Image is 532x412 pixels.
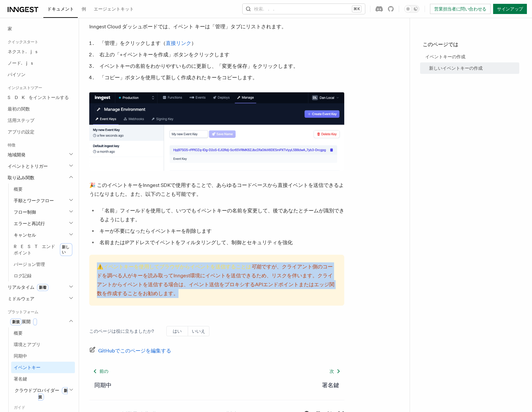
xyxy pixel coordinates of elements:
[99,75,258,81] font: 「コピー」ボタンを使用して新しく作成されたキーをコピーします。
[14,273,32,278] font: ログ記録
[5,172,75,183] button: 取り込み関数
[261,264,277,270] font: ですが
[493,4,527,14] a: サインアップ
[11,218,75,229] button: エラーと再試行
[243,4,365,14] button: 検索...⌘K
[426,62,519,74] a: 新しいイベントキーの作成
[5,183,75,281] div: 取り込み関数
[8,310,38,314] font: プラットフォーム
[99,369,108,374] font: 前の
[82,6,86,11] font: 例
[78,2,90,17] a: 例
[5,293,75,304] button: ミドルウェア
[8,164,48,169] font: イベントとトリガー
[423,41,458,47] font: このページでは
[326,366,344,377] a: 次
[15,388,59,393] font: クラウドプロバイダー
[99,63,298,69] font: イベントキーの名前をわかりやすいものに更新し、「変更を保存」をクリックします。
[11,362,75,373] a: イベントキー
[14,232,36,238] font: キャンセル
[14,244,55,255] font: RESTエンドポイント
[5,149,75,160] button: 地域開発
[5,92,75,103] a: SDKをインストールする
[8,285,34,290] font: リアルタイム
[11,327,75,339] a: 概要
[14,262,45,267] font: バージョン管理
[5,103,75,115] a: 最初の関数
[8,143,15,147] font: 特徴
[5,160,75,172] button: イベントとトリガー
[89,366,112,377] a: 前の
[5,281,75,293] button: リアルタイム新着
[434,6,486,11] font: 営業担当者に問い合わせる
[11,350,75,362] a: 同期中
[11,183,75,195] a: 概要
[94,382,112,388] font: 同期中
[404,5,419,13] button: ダークモードを切り替える
[167,326,188,336] button: はい
[11,229,75,241] button: キャンセル
[8,296,34,301] font: ミドルウェア
[47,6,74,11] font: ドキュメント
[8,72,26,77] font: パイソン
[5,46,75,57] a: ネクスト.js
[11,385,75,402] button: クラウドプロバイダー新規
[497,6,523,11] font: サインアップ
[5,126,75,138] a: アプリの設定
[8,129,34,134] font: アプリの設定
[429,66,483,71] font: 新しいイベントキーの作成
[423,51,519,62] a: イベントキーの作成
[14,330,23,336] font: 概要
[89,346,171,355] a: GitHubでこのページを編集する
[97,264,251,270] font: ⚠️イベントキーを使用してブラウザからイベントを送信することは
[330,369,334,374] font: 次
[99,239,293,245] font: 名前またはIPアドレスでイベントをフィルタリングして、制御とセキュリティを強化
[99,40,166,46] font: 「管理」をクリックします（
[5,23,75,34] a: 家
[14,376,27,381] font: 署名鍵
[8,152,26,157] font: 地域開発
[5,57,75,69] a: ノード.js
[352,6,361,12] kbd: ⌘K
[430,4,491,14] a: 営業担当者に問い合わせる
[14,187,23,192] font: 概要
[166,40,191,46] a: 直接リンク
[192,329,205,334] font: いいえ
[173,329,182,334] font: はい
[425,54,465,59] font: イベントキーの作成
[39,285,47,290] font: 新着
[89,24,287,30] font: Inngest Cloud ダッシュボードでは、イベント キーは「管理」タブにリストされます。
[11,206,75,218] button: フロー制御
[8,95,69,100] font: SDKをインストールする
[5,115,75,126] a: 活用ステップ
[8,26,12,31] font: 家
[90,2,138,17] a: エージェントキット
[251,264,261,270] font: 可能
[8,40,38,44] font: クイックスタート
[99,208,344,223] font: 「名前」フィールドを使用して、いつでもイベントキーの名前を変更して、後であなたとチームが識別できるようにします。
[94,6,134,11] font: エージェントキット
[11,373,75,385] a: 署名鍵
[14,221,45,226] font: エラーと再試行
[89,182,344,197] font: 🎉 このイベントキーをInngest SDKで使用することで、あらゆるコードベースから直接イベントを送信できるようになりました。また、以下のことも可能です。
[14,198,54,203] font: 手順とワークフロー
[8,49,37,54] font: ネクスト.js
[11,259,75,270] a: バージョン管理
[5,69,75,80] a: パイソン
[22,319,31,324] font: 展開
[14,405,25,410] font: ガイド
[8,86,42,90] font: インジェストツアー
[89,92,344,171] img: Inngest Cloudダッシュボードに新しく作成されたイベントキー
[191,40,196,46] font: ）
[89,329,159,334] font: このページは役に立ちましたか?
[254,6,278,11] font: 検索...
[11,339,75,350] a: 環境とアプリ
[11,270,75,281] a: ログ記録
[5,316,75,327] button: 新規展開
[12,320,20,324] font: 新規
[8,175,34,180] font: 取り込み関数
[14,365,40,370] font: イベントキー
[8,106,30,111] font: 最初の関数
[11,241,75,259] a: RESTエンドポイント新しい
